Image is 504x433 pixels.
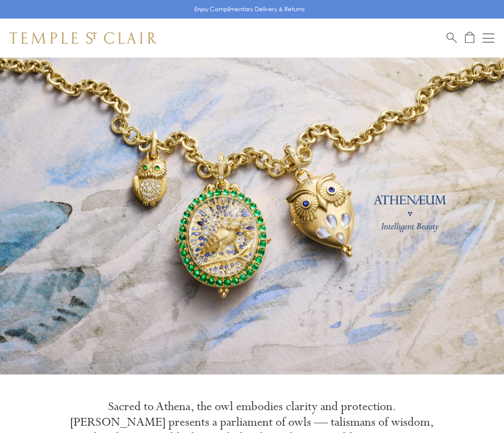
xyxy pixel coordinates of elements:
a: Search [447,32,457,44]
a: Open Shopping Bag [465,32,474,44]
img: Temple St. Clair [10,32,157,44]
p: Enjoy Complimentary Delivery & Returns [194,4,305,14]
button: Open navigation [483,32,494,44]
